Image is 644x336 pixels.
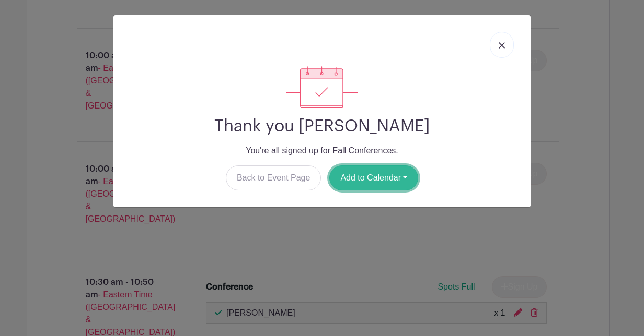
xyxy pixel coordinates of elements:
img: signup_complete-c468d5dda3e2740ee63a24cb0ba0d3ce5d8a4ecd24259e683200fb1569d990c8.svg [286,66,358,108]
a: Back to Event Page [226,165,321,190]
button: Add to Calendar [329,165,418,190]
img: close_button-5f87c8562297e5c2d7936805f587ecaba9071eb48480494691a3f1689db116b3.svg [499,42,505,49]
p: You're all signed up for Fall Conferences. [122,145,522,157]
h2: Thank you [PERSON_NAME] [122,116,522,136]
